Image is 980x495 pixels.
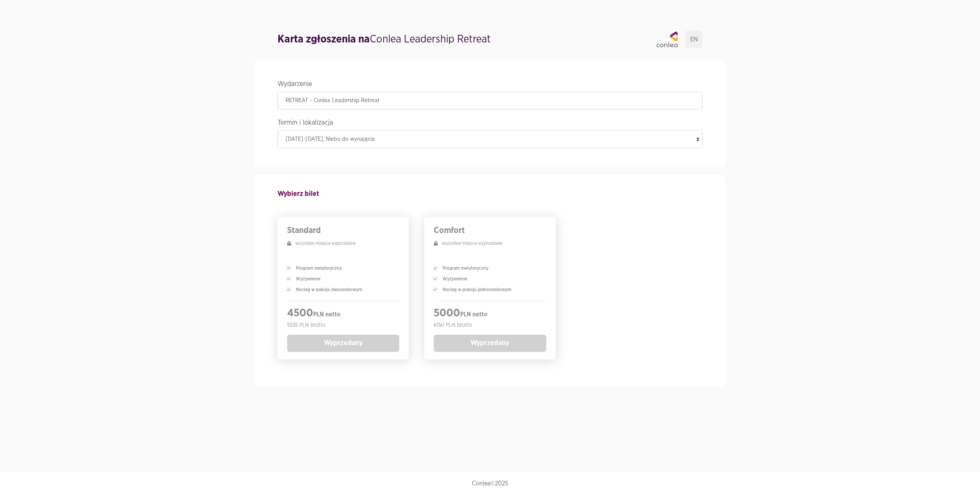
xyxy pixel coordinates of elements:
span: PLN netto [313,311,340,318]
input: RETREAT - Conlea Leadership Retreat [278,92,702,109]
button: Wyprzedany [287,335,399,352]
h1: Conlea Leadership Retreat [278,32,491,47]
span: PLN netto [460,311,487,318]
h3: Comfort [434,225,546,236]
span: Program merytoryczny [296,265,342,272]
span: Nocleg w pokoju jednoosobowym [443,286,511,293]
h3: Standard [287,225,399,236]
legend: Wydarzenie [278,78,702,92]
span: Program merytoryczny [443,265,488,272]
h4: Wybierz bilet [278,186,702,202]
span: Wyżywienie [443,275,467,282]
p: 5535 PLN brutto [287,321,399,329]
strong: Karta zgłoszenia na [278,34,370,45]
button: Wyprzedany [434,335,546,352]
span: Nocleg w pokoju dwuosobowym [296,286,362,293]
a: EN [685,31,702,48]
p: 6150 PLN brutto [434,321,546,329]
p: wszystkie miejsca wyprzedane [434,240,546,247]
h2: 4500 [287,307,399,321]
p: Conlea©2025 [278,480,702,487]
span: Wyżywienie [296,275,320,282]
p: wszystkie miejsca wyprzedane [287,240,399,247]
h2: 5000 [434,307,546,321]
legend: Termin i lokalizacja [278,117,702,130]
